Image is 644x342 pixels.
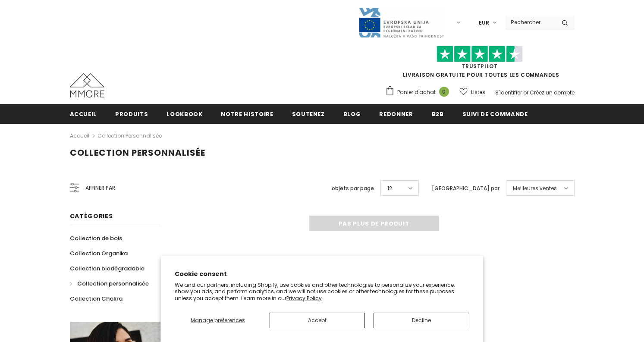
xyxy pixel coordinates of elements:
[479,19,489,27] span: EUR
[70,110,97,118] span: Accueil
[462,104,528,123] a: Suivi de commande
[462,110,528,118] span: Suivi de commande
[379,110,413,118] span: Redonner
[70,212,113,220] span: Catégories
[459,85,485,100] a: Listes
[221,110,273,118] span: Notre histoire
[175,270,469,279] h2: Cookie consent
[462,63,498,70] a: TrustPilot
[70,276,149,291] a: Collection personnalisée
[70,73,104,97] img: Cas MMORE
[70,291,123,306] a: Collection Chakra
[70,131,89,141] a: Accueil
[70,264,145,273] span: Collection biodégradable
[343,110,361,118] span: Blog
[471,88,485,97] span: Listes
[70,295,123,303] span: Collection Chakra
[166,110,202,118] span: Lookbook
[343,104,361,123] a: Blog
[292,110,325,118] span: soutenez
[385,86,453,99] a: Panier d'achat 0
[432,184,499,193] label: [GEOGRAPHIC_DATA] par
[530,89,575,96] a: Créez un compte
[439,87,449,97] span: 0
[523,89,528,96] span: or
[97,132,162,139] a: Collection personnalisée
[70,104,97,123] a: Accueil
[70,249,128,257] span: Collection Organika
[385,50,575,78] span: LIVRAISON GRATUITE POUR TOUTES LES COMMANDES
[432,110,444,118] span: B2B
[437,46,523,63] img: Faites confiance aux étoiles pilotes
[70,261,145,276] a: Collection biodégradable
[292,104,325,123] a: soutenez
[495,89,522,96] a: S'identifier
[387,184,392,193] span: 12
[379,104,413,123] a: Redonner
[70,231,122,246] a: Collection de bois
[70,147,205,159] span: Collection personnalisée
[358,7,444,38] img: Javni Razpis
[270,313,365,328] button: Accept
[85,183,115,193] span: Affiner par
[115,104,148,123] a: Produits
[166,104,202,123] a: Lookbook
[374,313,469,328] button: Decline
[358,19,444,26] a: Javni Razpis
[175,313,261,328] button: Manage preferences
[221,104,273,123] a: Notre histoire
[286,295,322,302] a: Privacy Policy
[191,317,245,324] span: Manage preferences
[175,282,469,302] p: We and our partners, including Shopify, use cookies and other technologies to personalize your ex...
[506,16,555,28] input: Search Site
[513,184,557,193] span: Meilleures ventes
[115,110,148,118] span: Produits
[70,246,128,261] a: Collection Organika
[397,88,436,97] span: Panier d'achat
[432,104,444,123] a: B2B
[70,234,122,242] span: Collection de bois
[77,279,149,288] span: Collection personnalisée
[332,184,374,193] label: objets par page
